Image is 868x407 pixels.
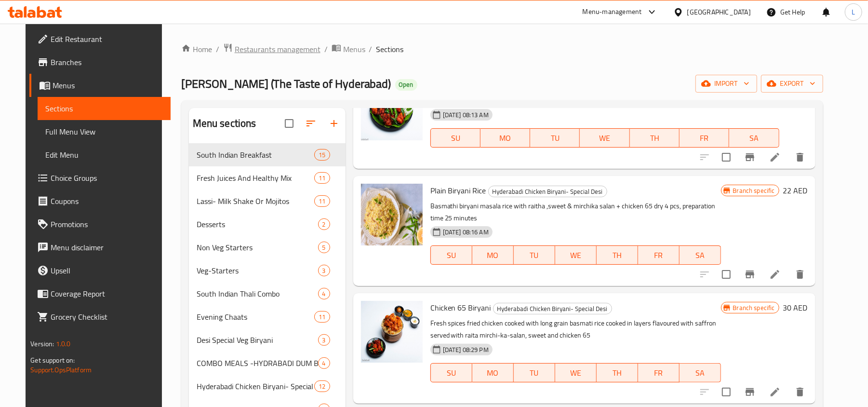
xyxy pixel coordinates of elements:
nav: breadcrumb [181,43,823,55]
span: SU [435,131,477,145]
span: Non Veg Starters [197,242,318,253]
div: Menu-management [583,6,642,18]
button: SA [680,245,721,265]
li: / [369,43,373,55]
button: WE [555,363,597,382]
span: MO [476,248,510,262]
span: Select to update [716,264,736,285]
span: L [852,7,855,17]
button: SA [680,363,721,382]
span: Fresh Juices And Healthy Mix [197,172,315,184]
button: Add section [322,112,346,135]
span: TH [634,131,676,145]
span: WE [584,131,626,145]
span: Menus [53,80,163,91]
a: Coupons [29,190,171,213]
a: Home [181,43,212,55]
span: MO [476,366,510,380]
span: 3 [319,266,330,275]
div: COMBO MEALS -HYDRABADI DUM BIRYANI + FRIED CHICKEN (TOP ON SALES)4 [189,352,346,375]
img: Plain Biryani Rice [361,184,423,245]
span: [DATE] 08:16 AM [439,228,493,237]
button: TU [514,363,555,382]
span: Coverage Report [51,288,163,299]
span: Version: [30,338,54,350]
a: Branches [29,51,171,74]
a: Choice Groups [29,166,171,190]
button: Branch-specific-item [738,263,761,286]
p: Basmathi biryani masala rice with raitha ,sweet & mirchika salan + chicken 65 dry 4 pcs, preparat... [430,200,721,224]
span: Desi Special Veg Biryani [197,334,318,346]
span: 4 [319,289,330,298]
span: 2 [319,220,330,229]
div: Hyderabadi Chicken Biryani- Special Desi [197,380,315,392]
h6: 22 AED [783,184,808,197]
span: Plain Biryani Rice [430,183,486,198]
button: TU [514,245,555,265]
span: TH [601,248,634,262]
span: WE [559,366,593,380]
li: / [324,43,328,55]
div: South Indian Breakfast15 [189,143,346,166]
button: FR [680,128,729,148]
div: Non Veg Starters5 [189,236,346,259]
button: SA [729,128,779,148]
span: Sort sections [299,112,322,135]
button: FR [638,245,680,265]
div: Hyderabadi Chicken Biryani- Special Desi [488,186,607,197]
h2: Menu sections [193,116,256,131]
a: Edit Restaurant [29,27,171,51]
div: items [314,172,330,184]
span: MO [484,131,526,145]
span: FR [642,366,676,380]
button: MO [472,363,514,382]
span: Get support on: [30,354,75,366]
button: TH [597,363,638,382]
span: Branch specific [729,303,779,312]
div: Lassi- Milk Shake Or Mojitos11 [189,190,346,213]
div: Evening Chaats11 [189,305,346,328]
div: South Indian Breakfast [197,149,315,161]
span: Branch specific [729,186,779,195]
span: Promotions [51,218,163,230]
span: FR [642,248,676,262]
span: [PERSON_NAME] (The Taste of Hyderabad) [181,73,391,95]
span: 15 [315,150,329,160]
span: Select all sections [279,113,299,134]
a: Edit menu item [769,386,781,398]
a: Edit menu item [769,269,781,280]
span: TU [518,248,551,262]
span: SU [435,248,468,262]
span: Chicken 65 Biryani [430,300,491,315]
button: delete [788,146,812,169]
div: items [318,242,330,253]
span: 1.0.0 [56,338,71,350]
span: Menus [343,43,365,55]
span: Branches [51,56,163,68]
button: MO [481,128,530,148]
div: items [314,195,330,207]
span: Desserts [197,218,318,230]
button: SU [430,363,472,382]
span: SA [733,131,775,145]
span: Edit Restaurant [51,33,163,45]
span: South Indian Thali Combo [197,288,318,299]
a: Coverage Report [29,282,171,305]
div: Open [395,79,417,91]
div: items [318,218,330,230]
a: Promotions [29,213,171,236]
div: items [318,288,330,299]
div: Desserts2 [189,213,346,236]
div: items [318,265,330,276]
span: [DATE] 08:29 PM [439,345,493,354]
button: TH [630,128,680,148]
button: import [695,75,757,93]
span: TH [601,366,634,380]
button: WE [555,245,597,265]
span: Grocery Checklist [51,311,163,323]
span: 11 [315,174,329,183]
